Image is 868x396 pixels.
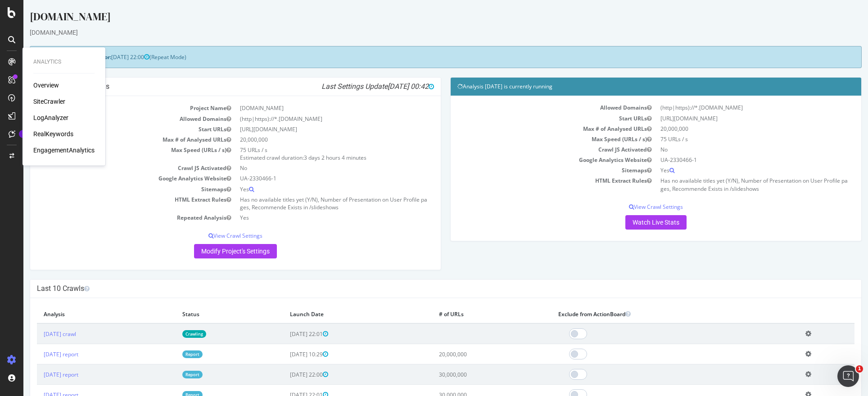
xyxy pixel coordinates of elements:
[14,145,212,163] td: Max Speed (URLs / s)
[33,58,95,66] div: Analytics
[633,113,831,124] td: [URL][DOMAIN_NAME]
[212,163,411,173] td: No
[14,163,212,173] td: Crawl JS Activated
[33,113,68,122] a: LogAnalyzer
[528,305,776,323] th: Exclude from ActionBoard
[633,124,831,134] td: 20,000,000
[6,28,838,37] div: [DOMAIN_NAME]
[434,175,633,193] td: HTML Extract Rules
[14,232,411,239] p: View Crawl Settings
[633,165,831,175] td: Yes
[298,82,411,91] i: Last Settings Update
[633,144,831,155] td: No
[88,53,126,61] span: [DATE] 22:00
[20,350,55,358] a: [DATE] report
[171,244,253,258] a: Modify Project's Settings
[212,194,411,212] td: Has no available titles yet (Y/N), Number of Presentation on User Profile pages, Recommende Exist...
[14,305,152,323] th: Analysis
[212,134,411,145] td: 20,000,000
[14,184,212,194] td: Sitemaps
[19,130,27,138] div: Tooltip anchor
[364,82,411,91] span: [DATE] 00:42
[434,113,633,124] td: Start URLs
[152,305,260,323] th: Status
[14,194,212,212] td: HTML Extract Rules
[434,124,633,134] td: Max # of Analysed URLs
[212,212,411,223] td: Yes
[212,184,411,194] td: Yes
[267,330,305,338] span: [DATE] 22:01
[267,350,305,358] span: [DATE] 10:29
[33,97,65,106] a: SiteCrawler
[14,114,212,124] td: Allowed Domains
[159,350,179,358] a: Report
[6,46,838,68] div: (Repeat Mode)
[434,82,831,91] h4: Analysis [DATE] is currently running
[267,371,305,378] span: [DATE] 22:00
[409,344,528,364] td: 20,000,000
[212,124,411,134] td: [URL][DOMAIN_NAME]
[212,114,411,124] td: (http|https)://*.[DOMAIN_NAME]
[212,173,411,184] td: UA-2330466-1
[14,124,212,134] td: Start URLs
[633,102,831,113] td: (http|https)://*.[DOMAIN_NAME]
[33,129,73,138] a: RealKeywords
[14,82,411,91] h4: Project Global Settings
[633,175,831,193] td: Has no available titles yet (Y/N), Number of Presentation on User Profile pages, Recommende Exist...
[159,330,183,338] a: Crawling
[434,203,831,211] p: View Crawl Settings
[14,173,212,184] td: Google Analytics Website
[14,103,212,113] td: Project Name
[14,134,212,145] td: Max # of Analysed URLs
[260,305,409,323] th: Launch Date
[14,53,88,61] strong: Next Launch Scheduled for:
[33,81,59,90] a: Overview
[20,330,53,338] a: [DATE] crawl
[14,212,212,223] td: Repeated Analysis
[6,9,838,28] div: [DOMAIN_NAME]
[856,365,863,373] span: 1
[602,215,663,230] a: Watch Live Stats
[409,305,528,323] th: # of URLs
[409,364,528,385] td: 30,000,000
[434,134,633,144] td: Max Speed (URLs / s)
[33,146,95,155] a: EngagementAnalytics
[212,145,411,163] td: 75 URLs / s Estimated crawl duration:
[212,103,411,113] td: [DOMAIN_NAME]
[14,284,831,293] h4: Last 10 Crawls
[20,371,55,378] a: [DATE] report
[434,102,633,113] td: Allowed Domains
[434,144,633,155] td: Crawl JS Activated
[633,155,831,165] td: UA-2330466-1
[434,155,633,165] td: Google Analytics Website
[837,365,859,387] iframe: Intercom live chat
[159,371,179,378] a: Report
[633,134,831,144] td: 75 URLs / s
[280,154,343,161] span: 3 days 2 hours 4 minutes
[434,165,633,175] td: Sitemaps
